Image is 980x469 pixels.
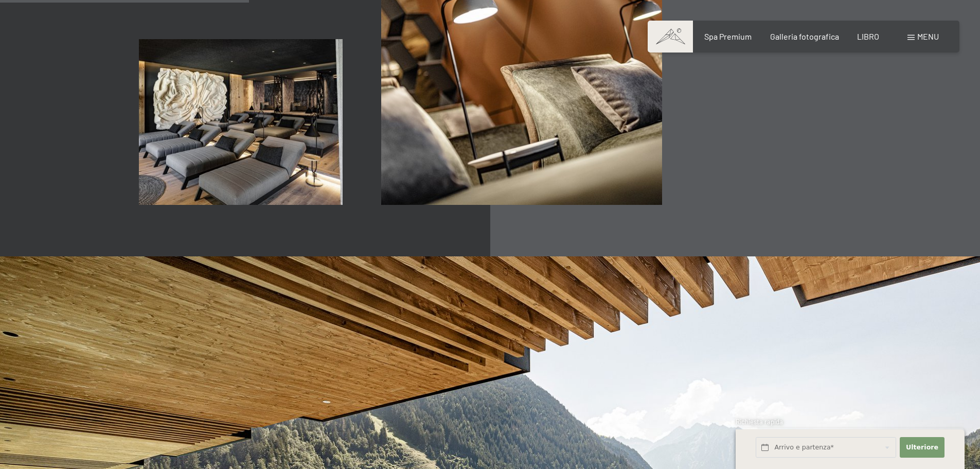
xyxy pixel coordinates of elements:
[704,31,752,41] a: Spa Premium
[857,31,879,41] a: LIBRO
[906,443,938,451] font: Ulteriore
[770,31,839,41] a: Galleria fotografica
[917,31,939,41] font: menu
[900,437,944,458] button: Ulteriore
[736,418,783,426] font: Richiesta rapida
[139,39,343,205] img: Sale relax - Chill Lounge - Hotel benessere - Valle Aurina - Schwarzenstein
